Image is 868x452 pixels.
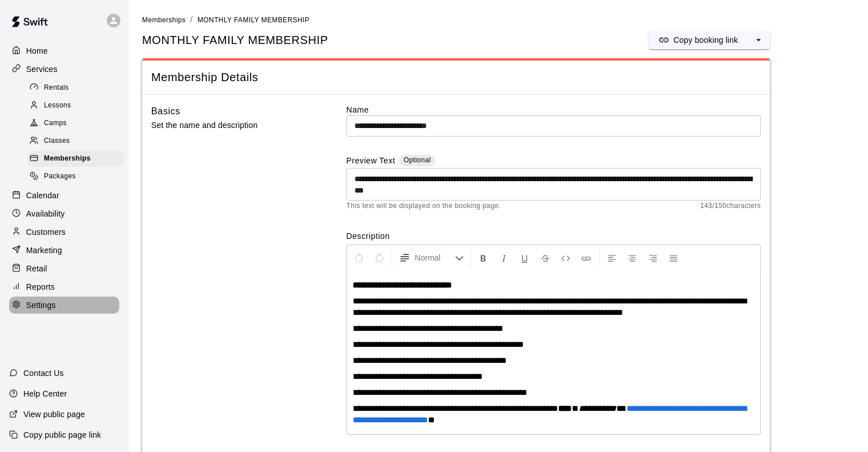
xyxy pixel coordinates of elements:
[346,201,501,212] span: This text will be displayed on the booking page.
[44,82,69,94] span: Rentals
[26,45,48,57] p: Home
[346,104,761,115] label: Name
[9,42,119,59] a: Home
[26,299,56,311] p: Settings
[474,247,493,268] button: Format Bold
[26,245,62,256] p: Marketing
[142,15,185,24] a: Memberships
[190,14,192,26] li: /
[346,155,395,168] label: Preview Text
[9,297,119,314] a: Settings
[673,34,738,46] p: Copy booking link
[700,201,761,212] span: 143 / 150 characters
[44,100,71,111] span: Lessons
[349,247,369,268] button: Undo
[26,226,66,238] p: Customers
[197,16,309,24] span: MONTHLY FAMILY MEMBERSHIP
[623,247,642,268] button: Center Align
[515,247,534,268] button: Format Underline
[370,247,389,268] button: Redo
[44,153,91,165] span: Memberships
[151,118,310,133] p: Set the name and description
[27,79,128,97] a: Rentals
[27,151,124,167] div: Memberships
[27,133,128,150] a: Classes
[576,247,596,268] button: Insert Link
[26,281,55,293] p: Reports
[26,63,58,75] p: Services
[27,115,128,133] a: Camps
[151,104,180,119] h6: Basics
[556,247,575,268] button: Insert Code
[535,247,555,268] button: Format Strikethrough
[142,33,328,48] span: MONTHLY FAMILY MEMBERSHIP
[415,252,455,263] span: Normal
[649,31,770,49] div: split button
[142,14,854,26] nav: breadcrumb
[9,61,119,78] a: Services
[23,429,101,441] p: Copy public page link
[747,31,770,49] button: select merge strategy
[26,263,47,274] p: Retail
[403,156,431,164] span: Optional
[23,367,64,379] p: Contact Us
[23,388,67,399] p: Help Center
[27,150,128,168] a: Memberships
[649,31,747,49] button: Copy booking link
[44,171,76,182] span: Packages
[9,260,119,277] a: Retail
[26,190,59,201] p: Calendar
[346,230,761,242] label: Description
[9,187,119,204] a: Calendar
[23,409,85,420] p: View public page
[142,16,185,24] span: Memberships
[27,115,124,131] div: Camps
[27,168,128,186] a: Packages
[26,208,65,219] p: Availability
[394,247,469,268] button: Formatting Options
[27,98,124,114] div: Lessons
[44,135,70,147] span: Classes
[27,133,124,149] div: Classes
[44,118,67,129] span: Camps
[27,97,128,114] a: Lessons
[27,169,124,185] div: Packages
[151,70,761,85] span: Membership Details
[27,80,124,96] div: Rentals
[664,247,683,268] button: Justify Align
[494,247,514,268] button: Format Italics
[643,247,663,268] button: Right Align
[9,223,119,241] a: Customers
[602,247,621,268] button: Left Align
[9,278,119,295] a: Reports
[9,242,119,259] a: Marketing
[9,205,119,222] a: Availability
